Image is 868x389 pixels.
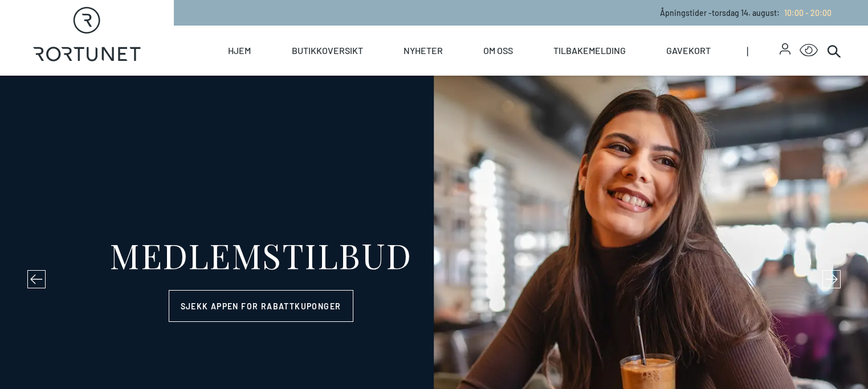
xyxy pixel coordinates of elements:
a: Nyheter [404,26,443,76]
a: Butikkoversikt [292,26,363,76]
a: Om oss [483,26,513,76]
p: Åpningstider - torsdag 14. august : [660,7,832,19]
a: Tilbakemelding [553,26,626,76]
a: Hjem [228,26,251,76]
a: Gavekort [666,26,711,76]
span: | [747,26,780,76]
span: 10:00 - 20:00 [784,8,832,18]
a: 10:00 - 20:00 [780,8,832,18]
a: Sjekk appen for rabattkuponger [169,290,353,322]
div: MEDLEMSTILBUD [109,238,412,272]
button: Open Accessibility Menu [800,42,818,60]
